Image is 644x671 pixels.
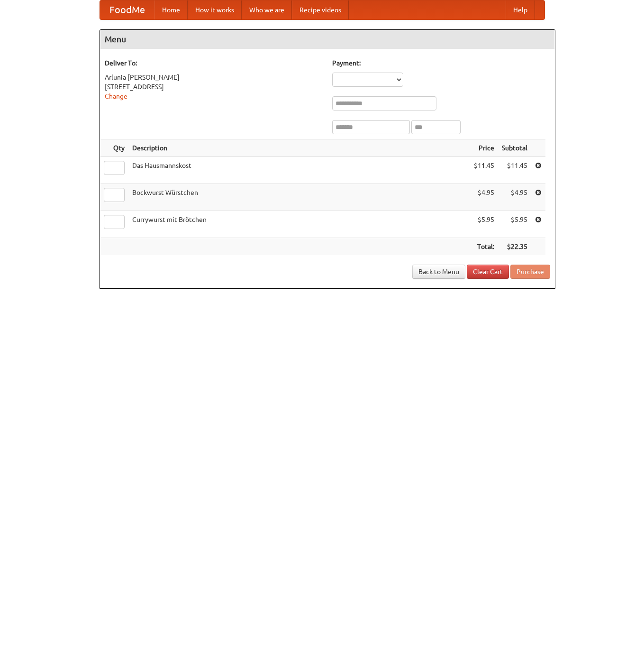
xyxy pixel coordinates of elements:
[105,82,323,92] div: [STREET_ADDRESS]
[100,30,555,49] h4: Menu
[332,58,550,68] h5: Payment:
[510,265,550,279] button: Purchase
[100,139,128,157] th: Qty
[470,139,498,157] th: Price
[105,92,127,100] a: Change
[506,0,535,19] a: Help
[154,0,188,19] a: Home
[412,265,465,279] a: Back to Menu
[242,0,292,19] a: Who we are
[188,0,242,19] a: How it works
[498,184,531,211] td: $4.95
[128,184,470,211] td: Bockwurst Würstchen
[470,184,498,211] td: $4.95
[100,0,154,19] a: FoodMe
[498,139,531,157] th: Subtotal
[128,211,470,238] td: Currywurst mit Brötchen
[128,157,470,184] td: Das Hausmannskost
[292,0,349,19] a: Recipe videos
[498,157,531,184] td: $11.45
[105,58,323,68] h5: Deliver To:
[498,238,531,256] th: $22.35
[470,238,498,256] th: Total:
[498,211,531,238] td: $5.95
[470,211,498,238] td: $5.95
[470,157,498,184] td: $11.45
[467,265,509,279] a: Clear Cart
[128,139,470,157] th: Description
[105,73,323,82] div: Arlunia [PERSON_NAME]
